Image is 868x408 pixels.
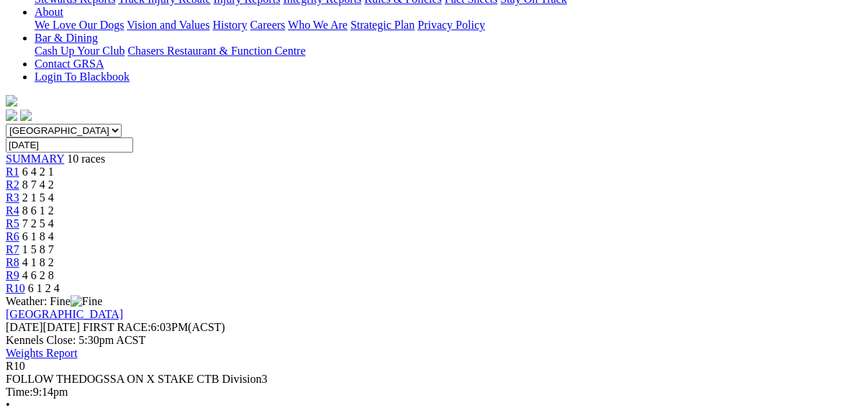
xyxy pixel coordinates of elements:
a: Bar & Dining [35,32,98,44]
a: Login To Blackbook [35,71,130,83]
a: About [35,6,63,18]
input: Select date [6,137,133,153]
span: 8 7 4 2 [22,178,54,191]
span: [DATE] [6,321,80,333]
a: R8 [6,256,19,268]
img: twitter.svg [20,109,32,121]
a: R9 [6,269,19,281]
a: R1 [6,166,19,178]
span: [DATE] [6,321,43,333]
a: R10 [6,282,25,294]
span: 6:03PM(ACST) [83,321,225,333]
span: 6 4 2 1 [22,166,54,178]
span: 4 1 8 2 [22,256,54,268]
div: Kennels Close: 5:30pm ACST [6,334,862,347]
div: Bar & Dining [35,45,862,58]
a: R5 [6,217,19,230]
div: 9:14pm [6,386,862,399]
a: Strategic Plan [351,19,415,31]
a: Vision and Values [127,19,209,31]
span: 1 5 8 7 [22,243,54,255]
a: We Love Our Dogs [35,19,124,31]
span: 6 1 2 4 [28,282,60,294]
a: Cash Up Your Club [35,45,125,57]
span: Time: [6,386,33,398]
img: Fine [71,295,102,308]
a: Contact GRSA [35,58,104,70]
div: About [35,19,862,32]
a: Careers [250,19,285,31]
a: Who We Are [288,19,348,31]
a: R7 [6,243,19,255]
a: R2 [6,178,19,191]
a: [GEOGRAPHIC_DATA] [6,308,123,320]
img: facebook.svg [6,109,17,121]
span: FIRST RACE: [83,321,150,333]
span: R10 [6,360,25,372]
span: 6 1 8 4 [22,230,54,242]
a: History [212,19,247,31]
a: R3 [6,191,19,204]
div: FOLLOW THEDOGSSA ON X STAKE CTB Division3 [6,373,862,386]
span: Weather: Fine [6,295,102,307]
span: 7 2 5 4 [22,217,54,230]
a: SUMMARY [6,153,64,165]
span: 10 races [67,153,105,165]
a: Chasers Restaurant & Function Centre [127,45,305,57]
a: R6 [6,230,19,242]
a: R4 [6,204,19,217]
span: 2 1 5 4 [22,191,54,204]
img: logo-grsa-white.png [6,95,17,106]
a: Weights Report [6,347,78,359]
a: Privacy Policy [417,19,485,31]
span: 4 6 2 8 [22,269,54,281]
span: 8 6 1 2 [22,204,54,217]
